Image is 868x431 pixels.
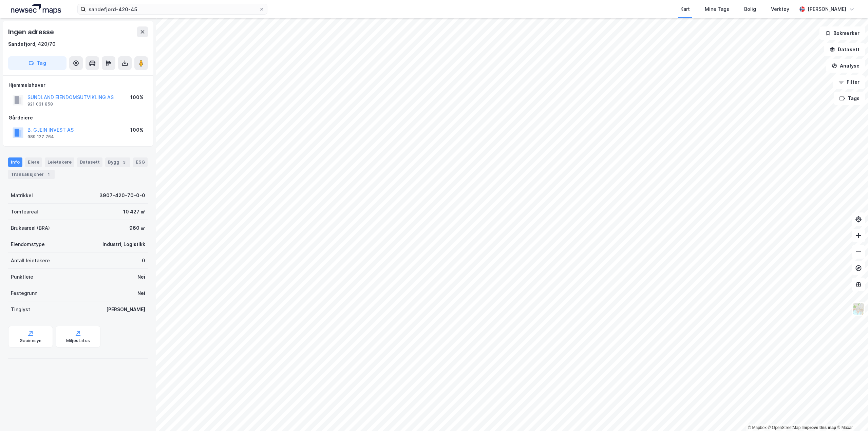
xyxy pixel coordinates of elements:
div: 921 031 858 [27,101,53,107]
div: Matrikkel [11,191,33,200]
input: Søk på adresse, matrikkel, gårdeiere, leietakere eller personer [86,4,259,14]
div: Hjemmelshaver [8,81,148,89]
div: Datasett [77,157,102,167]
div: 3907-420-70-0-0 [99,191,145,200]
div: Festegrunn [11,289,37,297]
div: Nei [137,289,145,297]
div: Antall leietakere [11,257,50,265]
a: Improve this map [803,425,836,430]
div: 0 [142,257,145,265]
div: Info [8,157,22,167]
div: Geoinnsyn [20,338,42,343]
div: Leietakere [45,157,74,167]
button: Datasett [824,43,865,56]
div: Miljøstatus [66,338,90,343]
div: Gårdeiere [8,114,148,122]
img: Z [852,302,865,315]
iframe: Chat Widget [834,398,868,431]
div: Verktøy [771,5,789,13]
button: Filter [833,75,865,89]
div: Eiendomstype [11,240,45,248]
button: Tag [8,56,67,70]
button: Tags [834,92,865,105]
button: Analyse [826,59,865,73]
div: Industri, Logistikk [102,240,145,248]
div: Eiere [25,157,42,167]
div: 10 427 ㎡ [123,208,145,216]
div: ESG [133,157,148,167]
div: Nei [137,273,145,281]
div: 989 127 764 [27,134,54,139]
img: logo.a4113a55bc3d86da70a041830d287a7e.svg [11,4,61,14]
div: Transaksjoner [8,170,55,179]
button: Bokmerker [819,26,865,40]
div: 100% [130,93,144,101]
div: Mine Tags [705,5,729,13]
div: Sandefjord, 420/70 [8,40,56,48]
div: Tomteareal [11,208,38,216]
div: 1 [45,171,52,178]
div: 3 [121,159,128,166]
div: Ingen adresse [8,26,55,37]
div: Bruksareal (BRA) [11,224,50,232]
div: Tinglyst [11,305,30,314]
div: [PERSON_NAME] [808,5,846,13]
div: Kart [680,5,690,13]
a: Mapbox [748,425,767,430]
div: [PERSON_NAME] [106,305,145,314]
div: 100% [130,126,144,134]
div: 960 ㎡ [129,224,145,232]
a: OpenStreetMap [768,425,801,430]
div: Bolig [744,5,756,13]
div: Bygg [105,157,130,167]
div: Punktleie [11,273,33,281]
